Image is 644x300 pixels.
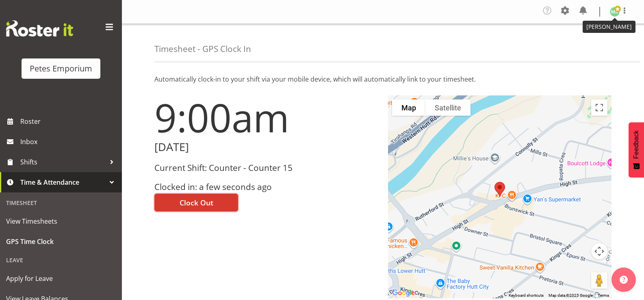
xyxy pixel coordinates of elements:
div: Leave [2,252,120,268]
span: Feedback [633,130,640,159]
img: melanie-richardson713.jpg [610,7,620,17]
h3: Current Shift: Counter - Counter 15 [154,163,378,173]
a: Terms (opens in new tab) [598,293,609,298]
span: Inbox [20,136,118,148]
span: View Timesheets [6,215,116,227]
span: Time & Attendance [20,176,106,188]
button: Clock Out [154,194,238,212]
h2: [DATE] [154,141,378,153]
img: Google [390,288,417,298]
h4: Timesheet - GPS Clock In [154,44,251,54]
a: GPS Time Clock [2,231,120,252]
span: Roster [20,115,118,127]
a: View Timesheets [2,211,120,231]
h3: Clocked in: a few seconds ago [154,182,378,192]
button: Drag Pegman onto the map to open Street View [591,272,607,289]
span: GPS Time Clock [6,235,116,248]
div: Petes Emporium [30,63,92,75]
button: Map camera controls [591,243,607,259]
h1: 9:00am [154,95,378,139]
button: Show street map [392,99,425,116]
button: Toggle fullscreen view [591,99,607,116]
button: Keyboard shortcuts [509,293,544,298]
span: Map data ©2025 Google [549,293,593,298]
span: Clock Out [180,197,213,208]
a: Open this area in Google Maps (opens a new window) [390,288,417,298]
span: Apply for Leave [6,272,116,285]
a: Apply for Leave [2,268,120,289]
div: Timesheet [2,194,120,211]
img: Rosterit website logo [6,20,73,37]
img: help-xxl-2.png [620,276,628,284]
span: Shifts [20,156,106,168]
p: Automatically clock-in to your shift via your mobile device, which will automatically link to you... [154,74,611,84]
button: Show satellite imagery [425,99,471,116]
button: Feedback - Show survey [629,122,644,177]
